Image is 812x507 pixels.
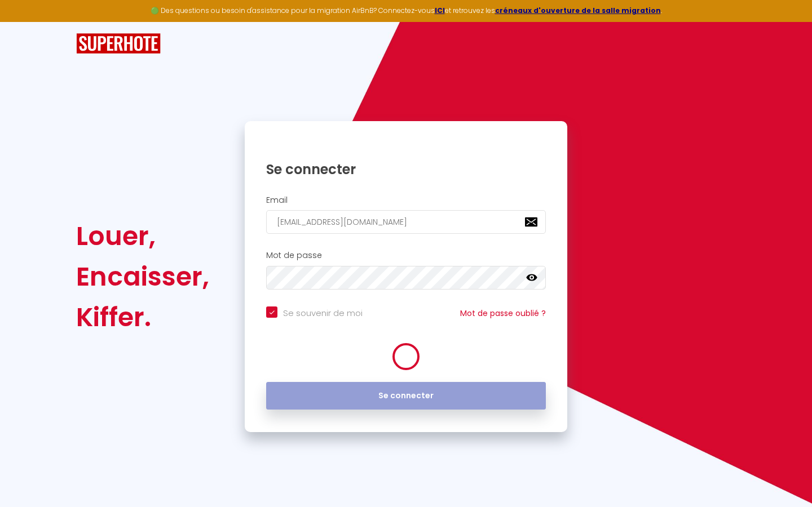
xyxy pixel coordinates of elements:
div: Kiffer. [76,297,209,337]
img: SuperHote logo [76,33,161,54]
h2: Email [266,195,546,205]
button: Se connecter [266,382,546,410]
div: Louer, [76,216,209,256]
a: ICI [435,6,445,15]
h2: Mot de passe [266,251,546,260]
a: créneaux d'ouverture de la salle migration [495,6,661,15]
div: Encaisser, [76,256,209,297]
a: Mot de passe oublié ? [460,308,546,319]
button: Ouvrir le widget de chat LiveChat [9,5,43,38]
input: Ton Email [266,210,546,234]
h1: Se connecter [266,161,546,178]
